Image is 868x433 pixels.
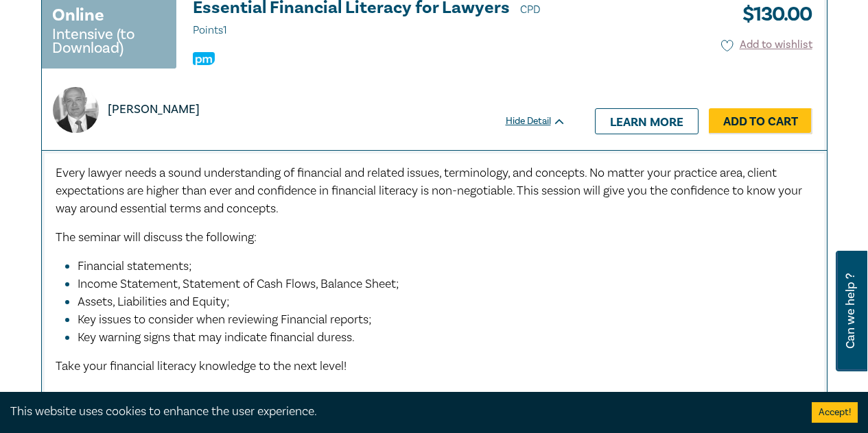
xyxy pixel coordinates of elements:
[78,312,372,327] span: Key issues to consider when reviewing Financial reports;
[506,114,581,128] div: Hide Detail
[812,402,858,423] button: Accept cookies
[78,276,399,292] span: Income Statement, Statement of Cash Flows, Balance Sheet;
[844,259,857,363] span: Can we help ?
[56,230,257,245] span: The seminar will discuss the following:
[52,3,104,27] h3: Online
[53,87,99,133] img: https://s3.ap-southeast-2.amazonaws.com/leo-cussen-store-production-content/Contacts/Mark%20J.%20...
[193,52,215,65] img: Practice Management & Business Skills
[78,294,230,310] span: Assets, Liabilities and Equity;
[52,27,166,55] small: Intensive (to Download)
[78,330,355,345] span: Key warning signs that may indicate financial duress.
[595,108,699,134] a: Learn more
[78,258,192,274] span: Financial statements;
[709,108,812,134] a: Add to Cart
[56,358,347,374] span: Take your financial literacy knowledge to the next level!
[10,403,791,421] div: This website uses cookies to enhance the user experience.
[56,165,802,216] span: Every lawyer needs a sound understanding of financial and related issues, terminology, and concep...
[721,37,812,53] button: Add to wishlist
[108,101,200,119] p: [PERSON_NAME]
